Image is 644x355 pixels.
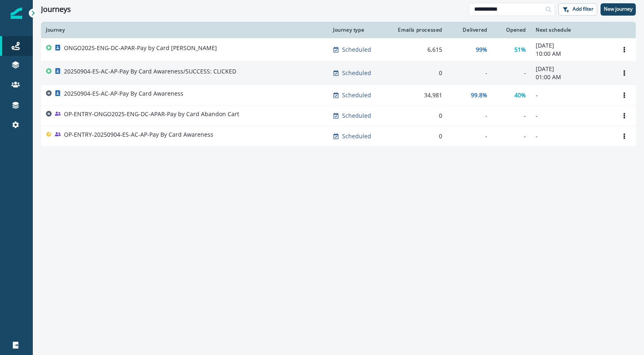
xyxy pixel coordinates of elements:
[46,27,323,33] div: Journey
[342,91,371,99] p: Scheduled
[536,91,608,99] p: -
[41,126,636,147] a: OP-ENTRY-20250904-ES-AC-AP-Pay By Card AwarenessScheduled0---Options
[618,44,631,56] button: Options
[536,73,608,81] p: 01:00 AM
[452,69,487,77] div: -
[64,110,239,118] p: OP-ENTRY-ONGO2025-ENG-DC-APAR-Pay by Card Abandon Cart
[395,27,442,33] div: Emails processed
[41,5,71,14] h1: Journeys
[573,6,594,12] p: Add filter
[64,44,217,52] p: ONGO2025-ENG-DC-APAR-Pay by Card [PERSON_NAME]
[601,3,636,16] button: New journey
[395,69,442,77] div: 0
[452,27,487,33] div: Delivered
[395,132,442,140] div: 0
[536,41,608,50] p: [DATE]
[395,46,442,54] div: 6,615
[536,132,608,140] p: -
[11,7,22,19] img: Inflection
[514,46,526,54] p: 51%
[64,131,213,139] p: OP-ENTRY-20250904-ES-AC-AP-Pay By Card Awareness
[497,69,526,77] div: -
[395,91,442,99] div: 34,981
[497,27,526,33] div: Opened
[514,91,526,99] p: 40%
[497,112,526,120] div: -
[41,38,636,62] a: ONGO2025-ENG-DC-APAR-Pay by Card [PERSON_NAME]Scheduled6,61599%51%[DATE]10:00 AMOptions
[558,3,597,16] button: Add filter
[536,65,608,73] p: [DATE]
[452,132,487,140] div: -
[618,110,631,122] button: Options
[497,132,526,140] div: -
[64,67,236,76] p: 20250904-ES-AC-AP-Pay By Card Awareness/SUCCESS: CLICKED
[342,69,371,77] p: Scheduled
[618,89,631,101] button: Options
[536,50,608,58] p: 10:00 AM
[342,132,371,140] p: Scheduled
[618,130,631,142] button: Options
[342,112,371,120] p: Scheduled
[476,46,487,54] p: 99%
[536,112,608,120] p: -
[41,62,636,85] a: 20250904-ES-AC-AP-Pay By Card Awareness/SUCCESS: CLICKEDScheduled0--[DATE]01:00 AMOptions
[536,27,608,33] div: Next schedule
[41,85,636,105] a: 20250904-ES-AC-AP-Pay By Card AwarenessScheduled34,98199.8%40%-Options
[395,112,442,120] div: 0
[604,6,633,12] p: New journey
[64,89,183,98] p: 20250904-ES-AC-AP-Pay By Card Awareness
[452,112,487,120] div: -
[333,27,385,33] div: Journey type
[41,105,636,126] a: OP-ENTRY-ONGO2025-ENG-DC-APAR-Pay by Card Abandon CartScheduled0---Options
[471,91,487,99] p: 99.8%
[618,67,631,79] button: Options
[342,46,371,54] p: Scheduled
